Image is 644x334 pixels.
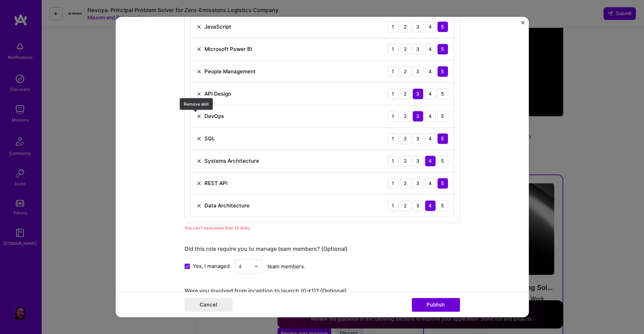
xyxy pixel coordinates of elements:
div: 4 [425,155,436,166]
div: 4 [425,21,436,32]
div: 1 [388,200,399,211]
div: 2 [400,88,411,99]
div: 1 [388,21,399,32]
div: 5 [437,21,448,32]
div: 5 [437,133,448,144]
button: Publish [412,298,460,312]
div: DevOps [204,112,224,120]
div: 4 [425,88,436,99]
div: 4 [425,44,436,55]
div: 5 [437,200,448,211]
div: 2 [400,133,411,144]
img: drop icon [254,264,258,268]
div: 1 [388,66,399,77]
div: 3 [412,21,423,32]
div: 4 [425,66,436,77]
div: SQL [204,135,215,142]
div: 3 [412,88,423,99]
div: 5 [437,178,448,189]
div: Data Architecture [204,202,250,209]
div: You can't have more than 12 skills. [184,224,460,231]
img: Remove [196,114,202,119]
div: Systems Architecture [204,157,259,164]
div: 2 [400,44,411,55]
div: 1 [388,155,399,166]
img: Remove [196,69,202,74]
div: 3 [412,66,423,77]
div: 4 [425,200,436,211]
div: 3 [412,200,423,211]
div: 3 [412,133,423,144]
div: 5 [437,44,448,55]
div: 2 [400,21,411,32]
div: 4 [425,178,436,189]
img: Remove [196,24,202,30]
img: Remove [196,91,202,97]
div: JavaScript [204,23,231,30]
div: 5 [437,111,448,122]
div: 2 [400,111,411,122]
div: 5 [437,88,448,99]
div: 3 [412,155,423,166]
div: 2 [400,66,411,77]
div: 1 [388,88,399,99]
img: Remove [196,136,202,141]
div: Microsoft Power BI [204,45,252,53]
div: REST API [204,180,228,187]
div: People Management [204,68,256,75]
div: 2 [400,155,411,166]
img: Remove [196,46,202,52]
button: Close [521,21,525,28]
div: 2 [400,200,411,211]
div: 1 [388,111,399,122]
div: Did this role require you to manage team members? (Optional) [184,245,460,252]
div: 1 [388,44,399,55]
img: Remove [196,158,202,164]
span: Yes, I managed [193,262,230,270]
div: 1 [388,133,399,144]
button: Cancel [184,298,233,312]
div: Were you involved from inception to launch (0 -> 1)? (Optional) [184,287,460,294]
img: Remove [196,203,202,208]
div: API Design [204,90,231,97]
div: 3 [412,44,423,55]
div: 1 [388,178,399,189]
div: 5 [437,66,448,77]
div: 3 [412,178,423,189]
div: 5 [437,155,448,166]
div: 2 [400,178,411,189]
div: 4 [425,133,436,144]
div: 3 [412,111,423,122]
div: 4 [425,111,436,122]
div: team members. [184,259,460,273]
img: Remove [196,181,202,186]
